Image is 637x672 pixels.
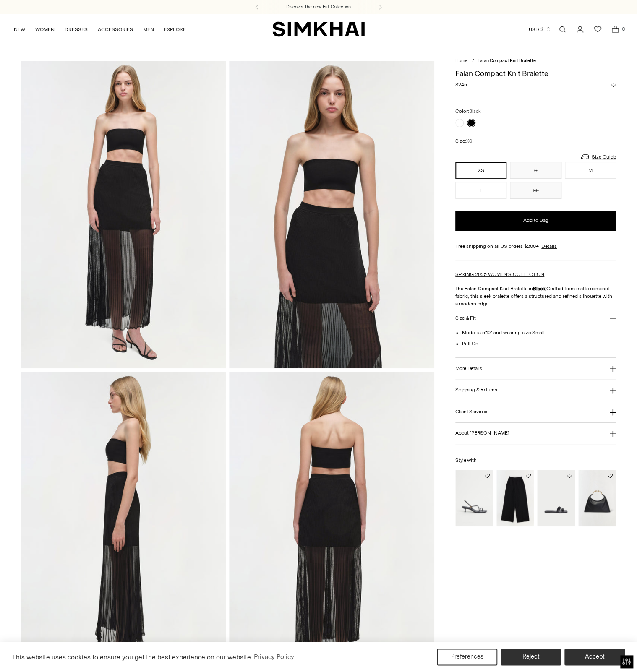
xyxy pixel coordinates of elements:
[533,286,546,292] strong: Black.
[567,473,572,478] button: Add to Wishlist
[12,653,253,661] span: This website uses cookies to ensure you get the best experience on our website.
[607,21,624,38] a: Open cart modal
[35,20,55,39] a: WOMEN
[455,107,481,115] label: Color:
[619,25,627,33] span: 0
[229,61,434,368] img: Falan Compact Knit Bralette
[455,307,616,329] button: Size & Fit
[455,387,497,393] h3: Shipping & Returns
[455,423,616,444] button: About [PERSON_NAME]
[455,57,616,65] nav: breadcrumbs
[455,137,472,145] label: Size:
[65,20,88,39] a: DRESSES
[564,649,625,665] button: Accept
[565,162,616,179] button: M
[537,470,575,526] img: Simkhai Monogram Slide
[510,182,561,199] button: XL
[253,651,295,663] a: Privacy Policy (opens in a new tab)
[455,58,467,63] a: Home
[455,358,616,379] button: More Details
[143,20,154,39] a: MEN
[469,109,481,114] span: Black
[455,242,616,250] div: Free shipping on all US orders $200+
[455,271,544,277] a: SPRING 2025 WOMEN'S COLLECTION
[455,285,616,307] p: The Falan Compact Knit Bralette in Crafted from matte compact fabric, this sleek bralette offers ...
[572,21,588,38] a: Go to the account page
[554,21,571,38] a: Open search modal
[529,20,551,39] button: USD $
[455,430,509,436] h3: About [PERSON_NAME]
[462,329,616,336] li: Model is 5'10" and wearing size Small
[472,57,474,65] div: /
[525,473,530,478] button: Add to Wishlist
[496,470,534,526] img: Olly Double Waistband Pant
[485,473,490,478] button: Add to Wishlist
[510,162,561,179] button: S
[580,151,616,162] a: Size Guide
[455,379,616,401] button: Shipping & Returns
[455,470,493,526] img: Cedonia Kitten Heel Sandal
[455,211,616,231] button: Add to Bag
[478,58,536,63] span: Falan Compact Knit Bralette
[578,470,616,526] img: Nixi Leather Hobo Bag
[21,61,226,368] img: Falan Compact Knit Bralette
[455,315,475,321] h3: Size & Fit
[523,217,548,224] span: Add to Bag
[455,182,506,199] button: L
[437,649,497,665] button: Preferences
[466,138,472,144] span: XS
[455,366,482,371] h3: More Details
[501,649,561,665] button: Reject
[608,473,613,478] button: Add to Wishlist
[455,409,487,414] h3: Client Services
[611,82,616,87] button: Add to Wishlist
[455,458,616,463] h6: Style with
[455,401,616,422] button: Client Services
[98,20,133,39] a: ACCESSORIES
[589,21,606,38] a: Wishlist
[455,162,506,179] button: XS
[14,20,25,39] a: NEW
[286,4,351,10] a: Discover the new Fall Collection
[272,21,365,37] a: SIMKHAI
[455,70,616,77] h1: Falan Compact Knit Bralette
[462,340,616,347] li: Pull On
[455,81,467,89] span: $245
[541,242,557,250] a: Details
[164,20,186,39] a: EXPLORE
